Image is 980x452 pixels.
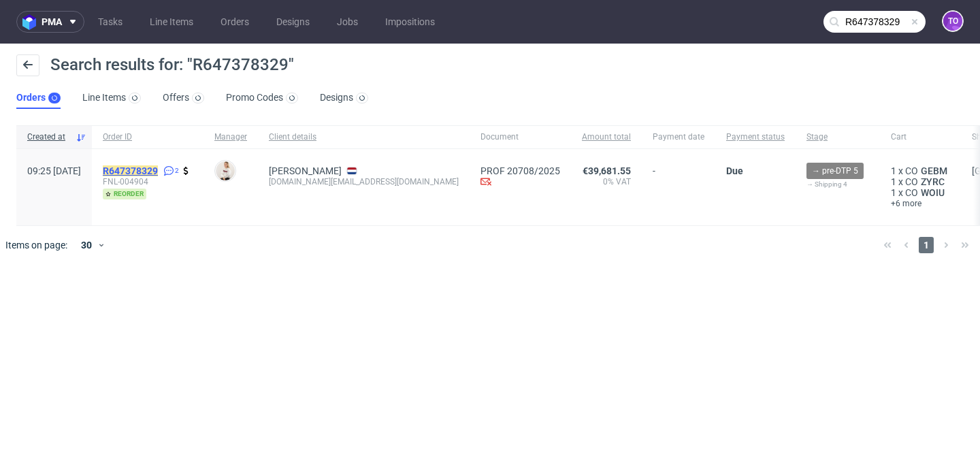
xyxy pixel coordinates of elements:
a: Line Items [142,11,201,33]
a: +6 more [891,198,950,209]
a: WOIU [918,187,947,198]
span: Created at [27,131,70,143]
a: Line Items [82,87,141,109]
span: Document [480,131,560,143]
a: Designs [320,87,368,109]
span: Due [726,165,743,176]
span: Amount total [582,131,631,143]
span: reorder [103,189,146,199]
span: Search results for: "R647378329" [50,55,294,74]
span: CO [905,165,918,176]
span: Cart [891,131,950,143]
span: - [653,165,704,209]
a: Tasks [90,11,131,33]
div: → Shipping 4 [806,179,869,190]
span: Client details [269,131,459,143]
span: Stage [806,131,869,143]
a: Designs [268,11,318,33]
span: FNL-004904 [103,176,193,187]
a: Promo Codes [226,87,298,109]
span: Order ID [103,131,193,143]
span: Payment status [726,131,785,143]
a: ZYRC [918,176,947,187]
a: GEBM [918,165,950,176]
span: 1 [891,187,896,198]
span: 0% VAT [582,176,631,187]
a: Impositions [377,11,443,33]
div: [DOMAIN_NAME][EMAIL_ADDRESS][DOMAIN_NAME] [269,176,459,187]
a: PROF 20708/2025 [480,165,560,176]
div: x [891,176,950,187]
a: R647378329 [103,165,161,176]
a: [PERSON_NAME] [269,165,342,176]
span: 2 [175,165,179,176]
span: Items on page: [5,238,67,252]
div: x [891,187,950,198]
div: x [891,165,950,176]
a: Orders [16,87,61,109]
mark: R647378329 [103,165,158,176]
span: Manager [214,131,247,143]
span: €39,681.55 [583,165,631,176]
span: CO [905,176,918,187]
figcaption: to [943,12,962,31]
span: → pre-DTP 5 [812,165,858,177]
a: Orders [212,11,257,33]
img: Mari Fok [216,161,235,180]
span: Payment date [653,131,704,143]
span: 1 [919,237,934,253]
span: 1 [891,165,896,176]
button: pma [16,11,84,33]
span: 1 [891,176,896,187]
div: 30 [73,236,97,255]
a: Jobs [329,11,366,33]
img: logo [22,14,42,30]
a: Offers [163,87,204,109]
span: 09:25 [DATE] [27,165,81,176]
span: pma [42,17,62,27]
span: CO [905,187,918,198]
a: 2 [161,165,179,176]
